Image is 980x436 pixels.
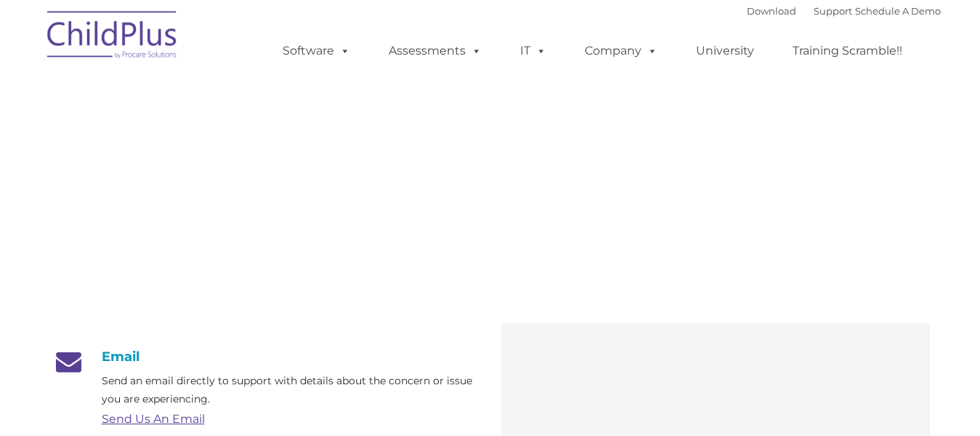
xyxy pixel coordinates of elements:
a: Support [814,5,852,17]
a: Training Scramble!! [778,36,917,66]
a: Company [570,36,672,66]
a: Software [268,36,365,66]
a: Send Us An Email [102,412,205,426]
font: | [747,5,941,17]
p: Send an email directly to support with details about the concern or issue you are experiencing. [102,372,479,408]
a: Assessments [374,36,496,66]
a: IT [506,36,561,66]
a: Download [747,5,796,17]
img: ChildPlus by Procare Solutions [40,1,185,74]
a: Schedule A Demo [855,5,941,17]
h4: Email [51,349,479,365]
a: University [681,36,769,66]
